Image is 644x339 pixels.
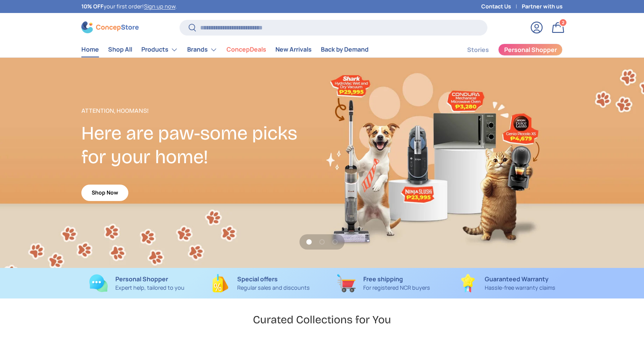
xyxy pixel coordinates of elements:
[141,42,178,57] a: Products
[227,42,266,57] a: ConcepDeals
[504,47,557,53] span: Personal Shopper
[485,275,549,283] strong: Guaranteed Warranty
[81,2,177,11] p: your first order! .
[108,42,132,57] a: Shop All
[363,275,403,283] strong: Free shipping
[81,21,139,33] img: ConcepStore
[467,42,489,57] a: Stories
[275,42,312,57] a: New Arrivals
[187,42,217,57] a: Brands
[81,42,369,57] nav: Primary
[328,274,439,292] a: Free shipping For registered NCR buyers
[237,275,278,283] strong: Special offers
[183,42,222,57] summary: Brands
[522,2,563,11] a: Partner with us
[115,275,168,283] strong: Personal Shopper
[498,44,563,56] a: Personal Shopper
[115,284,184,292] p: Expert help, tailored to you
[363,284,430,292] p: For registered NCR buyers
[81,185,128,201] a: Shop Now
[81,106,322,115] p: Attention, Hoomans!
[205,274,316,292] a: Special offers Regular sales and discounts
[321,42,369,57] a: Back by Demand
[237,284,310,292] p: Regular sales and discounts
[81,122,322,169] h2: Here are paw-some picks for your home!
[253,313,391,327] h2: Curated Collections for You
[137,42,183,57] summary: Products
[449,42,563,57] nav: Secondary
[485,284,555,292] p: Hassle-free warranty claims
[81,42,99,57] a: Home
[451,274,563,292] a: Guaranteed Warranty Hassle-free warranty claims
[144,3,175,10] a: Sign up now
[81,3,104,10] strong: 10% OFF
[481,2,522,11] a: Contact Us
[562,19,565,25] span: 2
[81,274,193,292] a: Personal Shopper Expert help, tailored to you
